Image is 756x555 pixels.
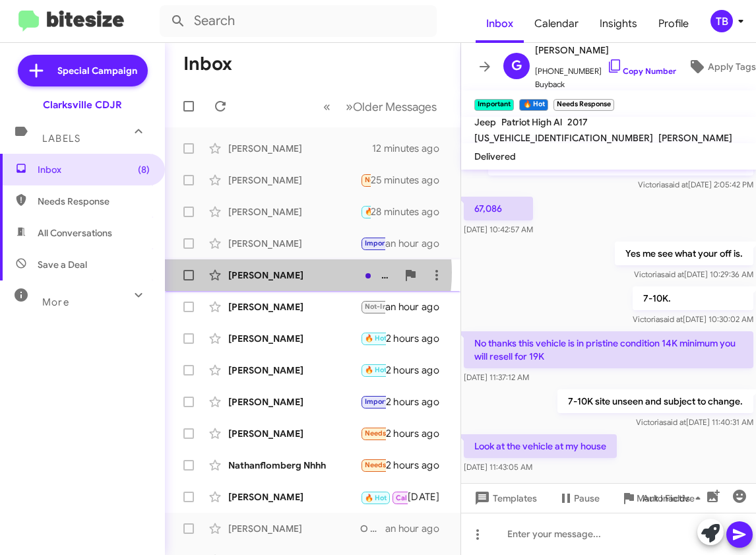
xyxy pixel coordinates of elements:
div: I'm looking for something else [360,142,372,155]
span: Call Them [396,494,430,502]
div: 28 minutes ago [371,205,450,218]
div: Looming for 4Runner pro [360,457,386,473]
span: Victoria [DATE] 2:05:42 PM [638,180,753,189]
span: [DATE] 10:42:57 AM [464,224,533,234]
span: Older Messages [353,100,437,114]
span: said at [665,180,688,189]
div: 2 hours ago [386,395,450,408]
span: [DATE] 11:43:05 AM [464,462,532,472]
small: Needs Response [553,99,614,111]
span: G [511,55,522,77]
span: Needs Response [365,461,421,469]
div: an hour ago [385,237,450,250]
div: [PERSON_NAME] [228,300,360,313]
span: Jeep [474,116,496,128]
div: an hour ago [385,300,450,313]
a: Insights [589,5,648,43]
button: TB [699,10,741,32]
div: [PERSON_NAME] [228,142,360,155]
input: Search [160,5,437,37]
div: [PERSON_NAME] [228,364,360,377]
span: Auto Fields [643,486,706,510]
span: Important [365,397,399,406]
div: O My. I'm sorry to hear that. [360,522,385,535]
p: Look at the vehicle at my house [464,434,617,458]
span: » [346,98,353,115]
div: [PERSON_NAME] [228,269,360,282]
span: said at [661,269,684,279]
span: Apply Tags [708,55,756,79]
p: 7-10K. [633,286,753,310]
button: Next [338,93,445,120]
span: Inbox [38,163,150,176]
a: Inbox [476,5,524,43]
small: 🔥 Hot [519,99,548,111]
div: [PERSON_NAME] [228,237,360,250]
span: [DATE] 11:37:12 AM [464,372,529,382]
div: Clarksville CDJR [43,98,122,112]
button: Auto Fields [632,486,716,510]
div: No, I don't think you can get the price down low enough. [360,172,371,187]
span: 2017 [567,116,588,128]
div: an hour ago [385,522,450,535]
button: Mark Inactive [610,486,705,510]
span: [PHONE_NUMBER] [535,58,676,78]
div: 25 minutes ago [371,174,450,187]
div: [DATE] [408,490,450,504]
a: Profile [648,5,699,43]
p: 7-10K site unseen and subject to change. [557,389,753,413]
div: I have not maybe sometime in late September [360,331,386,346]
div: [PERSON_NAME] [228,332,360,345]
div: Look at the vehicle at my house [360,236,385,251]
span: Victoria [DATE] 10:30:02 AM [633,314,753,324]
div: WP0AA2A78EL0150503 [360,488,408,505]
span: 🔥 Hot [365,207,387,216]
span: Victoria [DATE] 11:40:31 AM [636,417,753,427]
div: Thank you [360,299,385,314]
span: Delivered [474,150,516,162]
button: Previous [315,93,338,120]
span: 🔥 Hot [365,366,387,374]
span: Needs Response [38,195,150,208]
span: 🔥 Hot [365,494,387,502]
div: 2 hours ago [386,364,450,377]
div: Nathanflomberg Nhhh [228,459,360,472]
span: Templates [472,486,537,510]
a: Calendar [524,5,589,43]
span: [PERSON_NAME] [535,42,676,58]
span: Needs Response [365,176,421,184]
span: [US_VEHICLE_IDENTIFICATION_NUMBER] [474,132,653,144]
span: Labels [42,133,80,145]
div: No I did not [360,426,386,441]
span: Pause [574,486,600,510]
span: All Conversations [38,226,112,240]
div: [PERSON_NAME] [228,205,360,218]
nav: Page navigation example [316,93,445,120]
span: Special Campaign [57,64,137,77]
div: [PERSON_NAME] [228,395,360,408]
button: Templates [461,486,548,510]
button: Pause [548,486,610,510]
span: Important [365,239,399,247]
div: I never did, is it still available? [360,204,371,219]
span: (8) [138,163,150,176]
div: [PERSON_NAME] [228,174,360,187]
h1: Inbox [183,53,232,75]
p: No thanks this vehicle is in pristine condition 14K minimum you will resell for 19K [464,331,753,368]
div: [PERSON_NAME] [228,427,360,440]
div: Oh, I was actually looking for new cars or, at most, a 2024 with relatively low mileage. I'm look... [360,269,397,282]
div: 2 hours ago [386,427,450,440]
span: Needs Response [365,429,421,438]
div: [PERSON_NAME] [228,522,360,535]
div: 2 hours ago [386,332,450,345]
p: 67,086 [464,197,533,220]
a: Special Campaign [18,55,148,86]
div: No - i returned [PERSON_NAME]'s call and asked for the current best offer price - got no response [360,394,386,409]
small: Important [474,99,514,111]
p: Yes me see what your off is. [615,242,753,265]
span: 🔥 Hot [365,334,387,343]
span: Victoria [DATE] 10:29:36 AM [634,269,753,279]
